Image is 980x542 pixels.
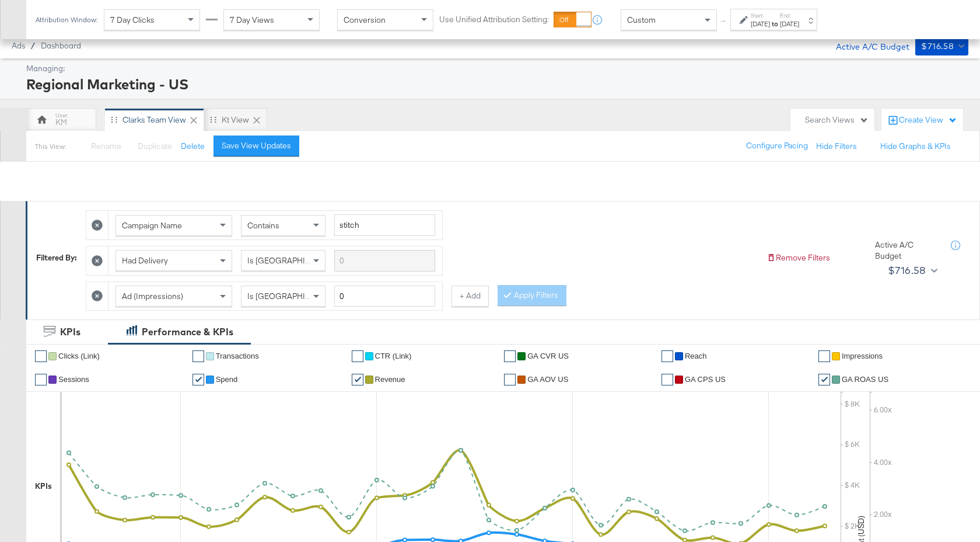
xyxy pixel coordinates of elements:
[344,15,386,25] span: Conversion
[192,374,204,385] a: ✔
[181,141,205,152] button: Delete
[780,12,799,19] label: End:
[247,255,337,266] span: Is [GEOGRAPHIC_DATA]
[899,114,957,126] div: Create View
[883,261,940,280] button: $716.58
[661,350,673,362] a: ✔
[41,41,81,50] a: Dashboard
[123,114,186,126] div: Clarks Team View
[888,262,926,279] div: $716.58
[247,291,337,301] span: Is [GEOGRAPHIC_DATA]
[26,63,965,74] div: Managing:
[142,325,233,339] div: Performance & KPIs
[751,12,770,19] label: Start:
[58,375,89,384] span: Sessions
[527,352,569,360] span: GA CVR US
[216,352,259,360] span: Transactions
[216,375,238,384] span: Spend
[334,286,435,307] input: Enter a number
[122,220,182,231] span: Campaign Name
[36,252,77,263] div: Filtered By:
[816,141,857,152] button: Hide Filters
[504,350,516,362] a: ✔
[452,286,489,307] button: + Add
[35,374,47,385] a: ✔
[738,135,816,157] button: Configure Pacing
[352,350,363,362] a: ✔
[138,141,172,151] span: Duplicate
[375,375,405,384] span: Revenue
[111,116,117,123] div: Drag to reorder tab
[627,15,656,25] span: Custom
[504,374,516,385] a: ✔
[915,37,968,55] button: $716.58
[770,19,780,28] strong: to
[439,14,549,25] label: Use Unified Attribution Setting:
[91,141,121,151] span: Rename
[55,117,67,128] div: KM
[222,140,291,151] div: Save View Updates
[192,350,204,362] a: ✔
[122,255,168,266] span: Had Delivery
[35,350,47,362] a: ✔
[842,375,888,384] span: GA ROAS US
[921,39,954,54] div: $716.58
[247,220,279,231] span: Contains
[334,214,435,236] input: Enter a search term
[766,252,830,263] button: Remove Filters
[352,374,363,385] a: ✔
[222,114,249,126] div: kt View
[230,15,274,25] span: 7 Day Views
[375,352,412,360] span: CTR (Link)
[35,16,98,24] div: Attribution Window:
[35,142,66,151] div: This View:
[842,352,883,360] span: Impressions
[824,37,909,54] div: Active A/C Budget
[818,350,830,362] a: ✔
[110,15,155,25] span: 7 Day Clicks
[527,375,568,384] span: GA AOV US
[661,374,673,385] a: ✔
[26,74,965,94] div: Regional Marketing - US
[60,325,80,339] div: KPIs
[334,250,435,272] input: Enter a search term
[122,291,183,301] span: Ad (Impressions)
[818,374,830,385] a: ✔
[780,19,799,29] div: [DATE]
[25,41,41,50] span: /
[213,135,299,157] button: Save View Updates
[210,116,216,123] div: Drag to reorder tab
[718,20,729,24] span: ↑
[685,352,707,360] span: Reach
[35,481,52,492] div: KPIs
[751,19,770,29] div: [DATE]
[880,141,951,152] button: Hide Graphs & KPIs
[685,375,726,384] span: GA CPS US
[12,41,25,50] span: Ads
[58,352,100,360] span: Clicks (Link)
[875,239,939,261] div: Active A/C Budget
[805,114,869,126] div: Search Views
